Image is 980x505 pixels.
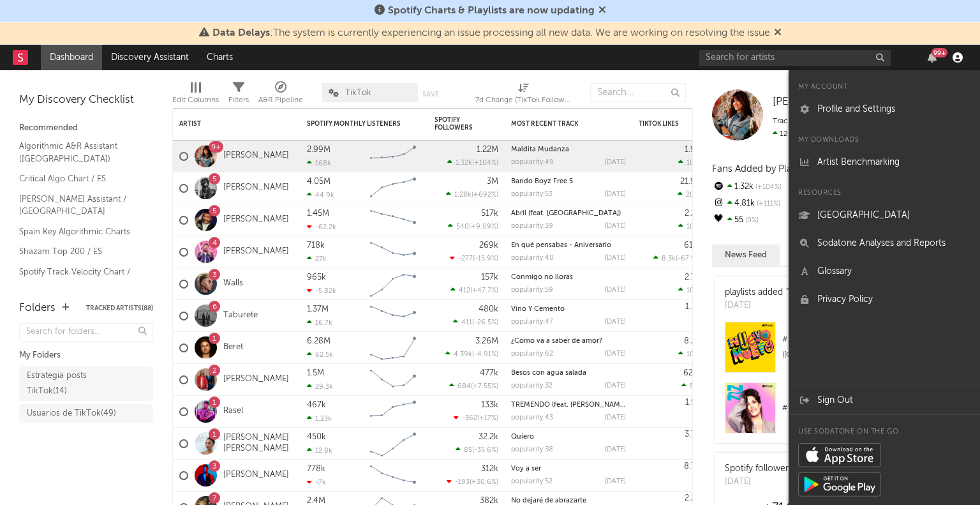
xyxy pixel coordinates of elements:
div: Filters [228,77,249,114]
a: Beret [223,342,243,353]
a: [PERSON_NAME] [223,374,289,385]
a: #21on[GEOGRAPHIC_DATA] ([GEOGRAPHIC_DATA]) [715,322,958,382]
div: 1.37M [307,305,329,313]
div: My Account [789,80,980,95]
div: Maldita Mudanza [511,146,626,153]
div: ( ) [653,254,702,262]
button: Notes [780,245,828,266]
div: Most Recent Track [511,120,607,128]
a: En qué pensabas - Aniversario [511,242,611,249]
div: 6.28M [307,337,330,345]
div: Conmigo no lloras [511,274,626,281]
div: 467k [307,401,326,409]
div: Estrategia posts TikTok ( 14 ) [27,368,117,399]
a: [PERSON_NAME] [223,470,289,481]
div: 55 [712,212,797,229]
div: [DATE] [605,191,626,198]
a: Discovery Assistant [102,45,198,70]
div: 7d Change (TikTok Followers) [475,77,571,114]
svg: Chart title [364,364,422,396]
div: Spotify Followers [434,116,479,132]
span: 684 [457,383,471,390]
div: -62.2k [307,223,336,231]
div: Abril (feat. Atuvera) [511,210,626,217]
span: 412 [459,287,470,294]
div: 0 [639,428,702,459]
div: Edit Columns [172,77,219,114]
div: 477k [480,369,498,377]
div: 16.7k [307,319,332,327]
div: 8.2M [684,337,702,345]
a: Dashboard [41,45,102,70]
a: TREMENDO (feat. [PERSON_NAME]) [511,402,628,409]
div: 44.9k [307,191,334,199]
div: 29.3k [307,382,333,391]
a: Critical Algo Chart / ES [19,172,140,186]
div: TREMENDO (feat. Henry Mendez) [511,402,626,409]
span: -15.9 % [475,255,496,262]
span: +17 % [479,415,496,422]
div: 1.45M [307,209,329,218]
div: 312k [481,465,498,473]
span: 540 [456,223,469,230]
div: My Discovery Checklist [19,93,153,108]
div: [DATE] [605,478,626,485]
div: [DATE] [605,414,626,421]
a: Privacy Policy [789,285,980,313]
div: [DATE] [605,159,626,166]
span: 1.28k [454,192,471,199]
div: popularity: 59 [511,287,553,294]
div: A&R Pipeline [258,93,303,108]
div: 4.81k [712,195,797,212]
div: Recommended [19,121,153,136]
a: ¿Cómo va a saber de amor? [511,338,602,345]
div: [DATE] [605,223,626,230]
a: Rasel [223,406,243,417]
div: 1.32k [712,179,797,195]
a: Glossary [789,257,980,285]
a: Spain Key Algorithmic Charts [19,225,140,239]
div: popularity: 53 [511,191,553,198]
div: [DATE] [725,476,815,488]
span: -362 [462,415,477,422]
svg: Chart title [364,300,422,332]
div: 21.9M [680,177,702,186]
div: popularity: 39 [511,223,553,230]
div: ( ) [456,446,498,454]
svg: Chart title [364,140,422,172]
div: TikTok Likes [639,120,683,128]
div: Use Sodatone on the go [789,425,980,440]
div: Voy a ser [511,465,626,472]
div: ( ) [448,222,498,230]
a: Abril (feat. [GEOGRAPHIC_DATA]) [511,210,621,217]
div: [DATE] [605,287,626,294]
div: 7d Change (TikTok Followers) [475,93,571,108]
div: 616k [684,241,702,250]
div: 2.99M [307,146,330,154]
div: 0 [639,460,702,491]
span: Tracking Since: [DATE] [773,117,849,125]
span: +9.09 % [471,223,496,230]
a: "Maldita Mudanza" [786,288,859,297]
div: Spotify Monthly Listeners [307,120,403,128]
div: Bando Boyz Free 5 [511,178,626,185]
span: -26.5 % [474,319,496,326]
div: 718k [307,241,325,250]
div: 4.05M [307,177,330,186]
div: 0 [639,396,702,427]
div: Artist [179,120,275,128]
div: 1.22M [477,146,498,154]
div: 157k [481,273,498,282]
svg: Chart title [364,396,422,428]
span: -277 [458,255,473,262]
div: -7k [307,478,326,486]
a: No dejaré de abrazarte [511,497,586,504]
div: ( ) [446,190,498,199]
svg: Chart title [364,204,422,236]
div: popularity: 40 [511,255,554,262]
div: ( ) [447,158,498,167]
span: +692 % [473,192,496,199]
div: 2.7M [685,273,702,282]
div: 626k [683,369,702,377]
div: # 7 on EN EÑE ([GEOGRAPHIC_DATA]) [782,400,948,416]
